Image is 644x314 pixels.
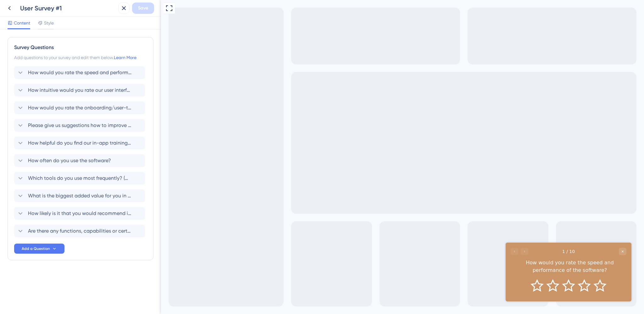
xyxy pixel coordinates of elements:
span: Which tools do you use most frequently? (multiple choice possible) [28,174,132,182]
span: Add a Question [22,246,50,251]
span: What is the biggest added value for you in using the ivoflow software? [28,192,132,200]
span: How would you rate the speed and performance of the software? [28,69,132,76]
span: How often do you use the software? [28,157,111,164]
span: Content [14,19,30,27]
span: Are there any functions, capabilities or certain data-points that are missing within ivoflow? (op... [28,227,132,235]
span: How intuitive would you rate our user interface? [28,86,132,94]
span: Save [138,4,148,12]
span: Please give us suggestions how to improve our training sessions [28,122,132,129]
a: Learn More [114,55,136,60]
span: Style [44,19,54,27]
div: User Survey #1 [20,4,116,13]
span: How likely is it that you would recommend ivoflow? [28,210,132,217]
button: Save [132,3,154,14]
div: Survey Questions [14,44,147,51]
iframe: UserGuiding Survey [345,243,470,302]
div: Add questions to your survey and edit them below. [14,54,147,61]
span: How helpful do you find our in-app training function (User-Guiding)? [28,139,132,147]
span: How would you rate the onboarding/user-training in retrospect? [28,104,132,112]
button: Add a Question [14,244,64,254]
